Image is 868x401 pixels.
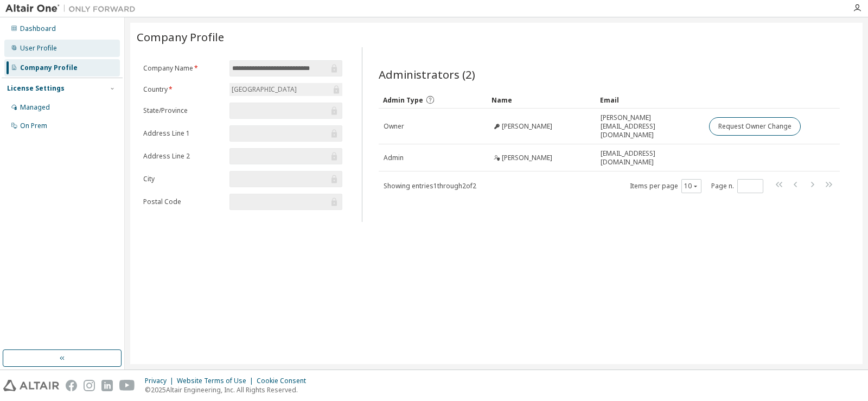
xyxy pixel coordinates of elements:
[143,198,223,206] label: Postal Code
[143,106,223,115] label: State/Province
[384,181,476,190] span: Showing entries 1 through 2 of 2
[143,85,223,94] label: Country
[379,67,475,82] span: Administrators (2)
[502,154,552,162] span: [PERSON_NAME]
[3,380,59,391] img: altair_logo.svg
[119,380,135,391] img: youtube.svg
[502,122,552,131] span: [PERSON_NAME]
[600,91,700,109] div: Email
[709,117,801,136] button: Request Owner Change
[66,380,77,391] img: facebook.svg
[7,84,65,93] div: License Settings
[384,154,404,162] span: Admin
[84,380,95,391] img: instagram.svg
[230,84,298,96] div: [GEOGRAPHIC_DATA]
[711,179,763,193] span: Page n.
[20,103,50,112] div: Managed
[145,385,312,394] p: © 2025 Altair Engineering, Inc. All Rights Reserved.
[630,179,701,193] span: Items per page
[101,380,113,391] img: linkedin.svg
[384,122,404,131] span: Owner
[229,83,342,96] div: [GEOGRAPHIC_DATA]
[137,29,224,44] span: Company Profile
[143,64,223,73] label: Company Name
[143,129,223,138] label: Address Line 1
[20,122,47,130] div: On Prem
[20,24,56,33] div: Dashboard
[601,149,699,167] span: [EMAIL_ADDRESS][DOMAIN_NAME]
[177,377,257,385] div: Website Terms of Use
[5,3,141,14] img: Altair One
[257,377,312,385] div: Cookie Consent
[20,44,57,53] div: User Profile
[145,377,177,385] div: Privacy
[143,175,223,183] label: City
[684,182,699,190] button: 10
[383,96,423,105] span: Admin Type
[143,152,223,161] label: Address Line 2
[492,91,591,109] div: Name
[20,63,78,72] div: Company Profile
[601,113,699,139] span: [PERSON_NAME][EMAIL_ADDRESS][DOMAIN_NAME]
